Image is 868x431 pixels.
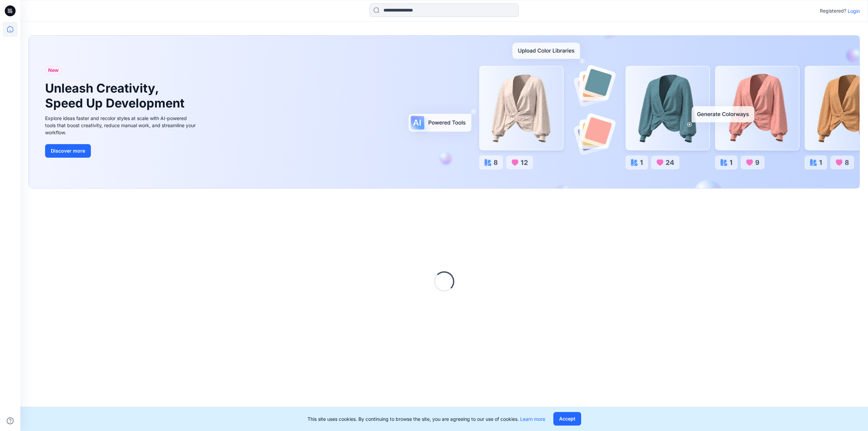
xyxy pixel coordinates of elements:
[45,115,198,136] div: Explore ideas faster and recolor styles at scale with AI-powered tools that boost creativity, red...
[820,7,846,15] p: Registered?
[45,144,198,158] a: Discover more
[48,66,59,74] span: New
[308,415,545,423] p: This site uses cookies. By continuing to browse the site, you are agreeing to our use of cookies.
[45,144,91,158] button: Discover more
[45,81,188,110] h1: Unleash Creativity, Speed Up Development
[553,412,581,426] button: Accept
[520,416,545,422] a: Learn more
[848,7,860,15] p: Login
